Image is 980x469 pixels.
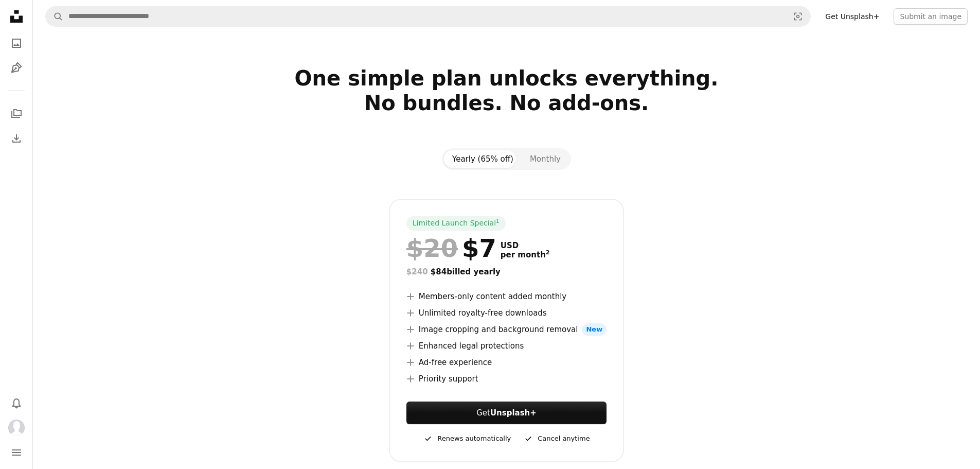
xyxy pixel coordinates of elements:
span: $20 [406,235,458,262]
a: Illustrations [6,58,27,78]
button: Visual search [786,7,810,26]
h2: One simple plan unlocks everything. No bundles. No add-ons. [173,66,840,140]
a: Collections [6,103,27,124]
strong: Unsplash+ [490,408,537,418]
button: Menu [6,442,27,463]
div: Cancel anytime [523,432,590,445]
button: Monthly [522,150,569,168]
li: Priority support [406,373,607,385]
span: USD [501,241,550,250]
button: Notifications [6,393,27,413]
sup: 2 [546,249,550,256]
a: 1 [494,218,502,229]
span: New [582,323,607,336]
a: Get Unsplash+ [819,8,885,25]
a: 2 [544,250,552,259]
a: Photos [6,33,27,54]
li: Unlimited royalty-free downloads [406,307,607,319]
button: Yearly (65% off) [444,150,522,168]
a: Download History [6,128,27,149]
span: $240 [406,267,428,276]
button: Submit an image [894,8,968,25]
form: Find visuals sitewide [45,6,811,27]
li: Image cropping and background removal [406,323,607,336]
a: Home — Unsplash [6,6,27,29]
img: Avatar of user Sheryl Hatcher [8,420,25,436]
div: $84 billed yearly [406,266,607,278]
div: Renews automatically [423,432,511,445]
div: Limited Launch Special [406,216,506,231]
span: per month [501,250,550,259]
li: Members-only content added monthly [406,290,607,303]
a: GetUnsplash+ [406,402,607,424]
li: Ad-free experience [406,356,607,369]
div: $7 [406,235,496,262]
li: Enhanced legal protections [406,340,607,352]
sup: 1 [496,218,500,224]
button: Profile [6,418,27,438]
button: Search Unsplash [46,7,63,26]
